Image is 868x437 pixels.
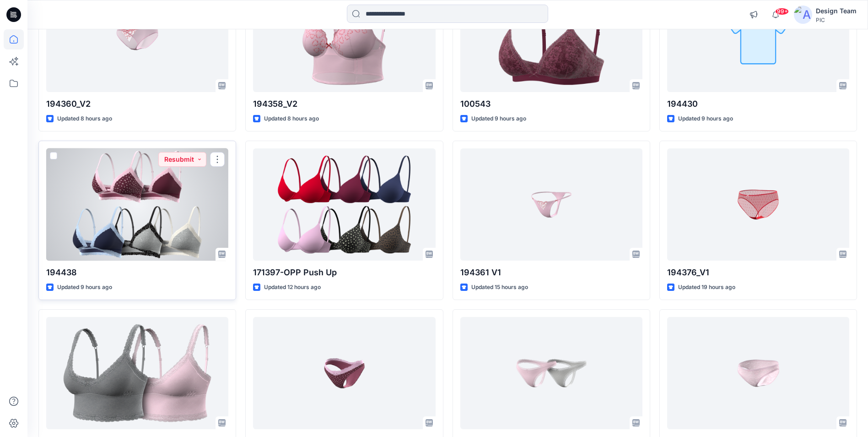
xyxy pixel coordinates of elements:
a: 194361 V1 [460,148,642,261]
p: 100543 [460,98,642,110]
a: 194368_V2 [253,317,435,429]
p: 194360_V2 [46,98,228,110]
div: PIC [816,16,857,23]
a: 194378 [46,317,228,429]
a: 171397-OPP Push Up [253,148,435,261]
div: Design Team [816,5,857,16]
p: Updated 12 hours ago [264,283,321,292]
p: 194361 V1 [460,266,642,279]
p: 194438 [46,266,228,279]
p: Updated 15 hours ago [471,283,528,292]
p: Updated 9 hours ago [471,114,526,124]
a: 194438 [46,148,228,261]
p: Updated 9 hours ago [678,114,733,124]
p: Updated 8 hours ago [264,114,319,124]
p: 194430 [667,98,849,110]
p: 171397-OPP Push Up [253,266,435,279]
p: 194358_V2 [253,98,435,110]
a: 194371 [460,317,642,429]
p: Updated 19 hours ago [678,283,735,292]
p: Updated 8 hours ago [57,114,112,124]
p: 194376_V1 [667,266,849,279]
p: Updated 9 hours ago [57,283,112,292]
img: avatar [794,5,812,24]
a: 194373 [667,317,849,429]
span: 99+ [775,8,789,15]
a: 194376_V1 [667,148,849,261]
